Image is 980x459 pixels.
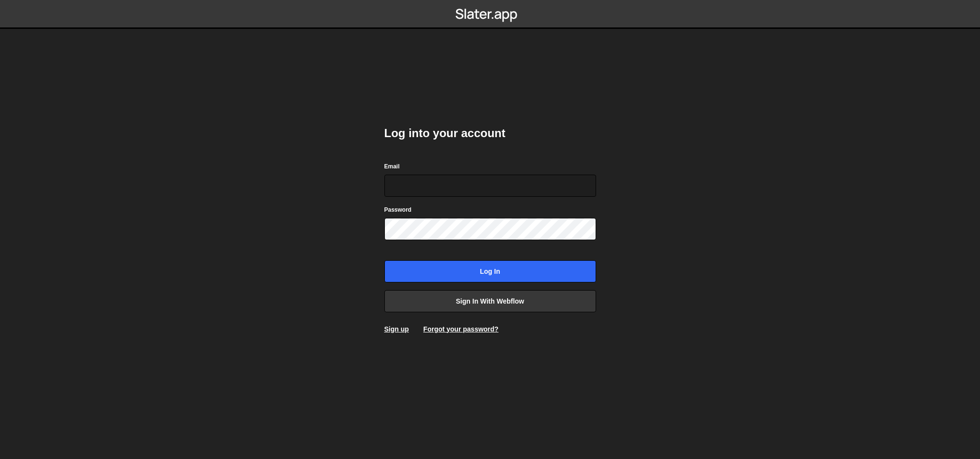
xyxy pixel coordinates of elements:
[384,325,409,333] a: Sign up
[384,126,596,141] h2: Log into your account
[384,290,596,312] a: Sign in with Webflow
[384,205,412,215] label: Password
[423,325,498,333] a: Forgot your password?
[384,260,596,282] input: Log in
[384,162,400,171] label: Email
